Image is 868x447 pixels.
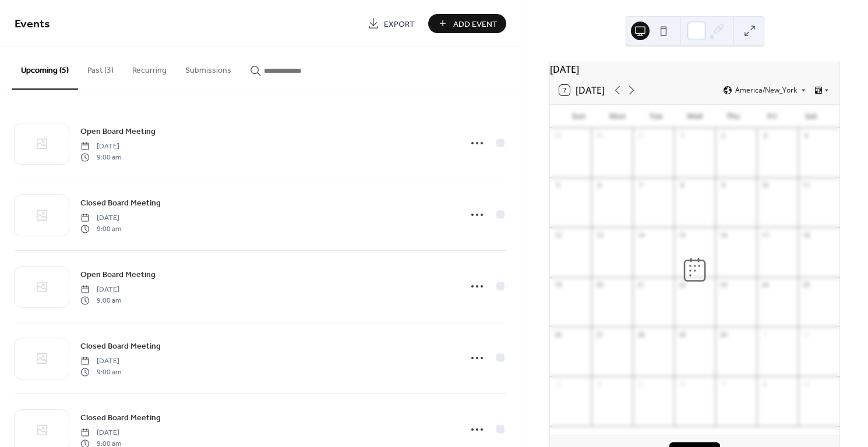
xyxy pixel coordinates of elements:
div: Mon [598,105,636,128]
div: 14 [636,230,645,239]
div: 25 [802,281,810,289]
span: Closed Board Meeting [80,412,161,424]
div: 20 [595,281,604,289]
button: Add Event [428,14,506,33]
div: 4 [802,132,810,140]
div: 11 [802,181,810,190]
span: [DATE] [80,213,121,223]
button: 7[DATE] [555,82,609,98]
span: 9:00 am [80,295,121,306]
div: 21 [636,281,645,289]
button: Recurring [123,47,176,88]
div: 7 [719,379,728,388]
div: 9 [719,181,728,190]
div: 2 [802,330,810,339]
span: Closed Board Meeting [80,197,161,210]
div: Thu [714,105,753,128]
div: 6 [678,379,686,388]
span: [DATE] [80,285,121,295]
div: 29 [553,132,562,140]
div: 5 [636,379,645,388]
span: [DATE] [80,141,121,152]
div: 26 [553,330,562,339]
span: Export [384,18,415,30]
div: Wed [675,105,714,128]
div: 31 [636,132,645,140]
a: Closed Board Meeting [80,411,161,424]
div: Fri [753,105,791,128]
a: Open Board Meeting [80,125,156,138]
div: 8 [678,181,686,190]
div: 17 [760,230,769,239]
span: 9:00 am [80,223,121,234]
div: 6 [595,181,604,190]
div: 28 [636,330,645,339]
span: 9:00 am [80,152,121,162]
div: 1 [760,330,769,339]
span: Events [15,13,50,36]
div: 10 [760,181,769,190]
a: Closed Board Meeting [80,339,161,353]
div: [DATE] [550,62,839,76]
div: 8 [760,379,769,388]
div: 22 [678,281,686,289]
div: 29 [678,330,686,339]
span: [DATE] [80,428,121,438]
div: 15 [678,230,686,239]
button: Upcoming (5) [12,47,78,90]
div: 7 [636,181,645,190]
div: 23 [719,281,728,289]
div: Sat [792,105,830,128]
div: 18 [802,230,810,239]
div: 12 [553,230,562,239]
div: 1 [678,132,686,140]
div: 30 [595,132,604,140]
span: America/New_York [735,87,797,94]
div: 13 [595,230,604,239]
a: Open Board Meeting [80,268,156,281]
button: Submissions [176,47,241,88]
div: 4 [595,379,604,388]
div: 3 [760,132,769,140]
div: 16 [719,230,728,239]
span: 9:00 am [80,367,121,377]
div: 27 [595,330,604,339]
div: 9 [802,379,810,388]
div: 5 [553,181,562,190]
button: Past (3) [78,47,123,88]
span: Closed Board Meeting [80,340,161,353]
a: Closed Board Meeting [80,196,161,210]
span: Add Event [453,18,497,30]
div: 19 [553,281,562,289]
div: 2 [719,132,728,140]
span: Open Board Meeting [80,269,156,281]
div: Tue [637,105,675,128]
div: Sun [559,105,598,128]
div: 3 [553,379,562,388]
a: Export [359,14,424,33]
span: [DATE] [80,356,121,367]
span: Open Board Meeting [80,126,156,138]
div: 30 [719,330,728,339]
div: 24 [760,281,769,289]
